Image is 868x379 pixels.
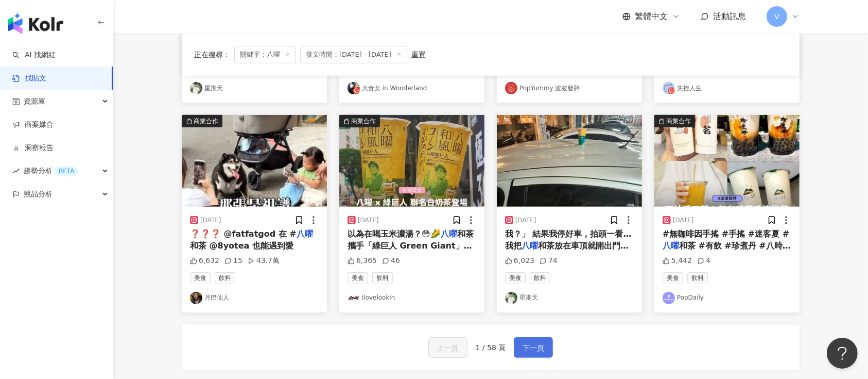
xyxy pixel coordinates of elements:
[441,229,457,239] mark: 八曜
[687,272,708,284] span: 飲料
[348,256,377,266] div: 6,365
[348,229,474,262] span: 和茶攜手「綠巨人 Green Giant」，推出全新話題聯名「
[522,241,538,251] mark: 八曜
[663,292,675,304] img: KOL Avatar
[505,272,526,284] span: 美食
[505,292,517,304] img: KOL Avatar
[827,338,858,369] iframe: Help Scout Beacon - Open
[234,45,296,63] span: 關鍵字：八曜
[297,229,313,239] mark: 八曜
[663,229,789,239] span: #無咖啡因手搖 #手搖 #迷客夏 #
[514,337,553,358] button: 下一頁
[372,272,393,284] span: 飲料
[476,343,506,352] span: 1 / 58 頁
[505,229,632,250] span: 我？」 結果我停好車，抬頭一看… 我把
[12,50,56,60] a: searchAI 找網紅
[339,115,484,207] img: post-image
[182,115,327,207] div: post-image商業合作
[190,82,319,94] a: KOL Avatar星期天
[55,166,78,176] div: BETA
[663,82,675,94] img: KOL Avatar
[8,13,63,34] img: logo
[215,272,235,284] span: 飲料
[348,82,476,94] a: KOL Avatar大食女 in Wonderland
[24,159,78,183] span: 趨勢分析
[190,241,293,251] span: 和茶 @8yotea 也能遇到愛
[713,11,746,21] span: 活動訊息
[358,216,379,225] div: [DATE]
[666,116,691,126] div: 商業合作
[663,292,791,304] a: KOL AvatarPopDaily
[505,256,534,266] div: 6,023
[505,82,517,94] img: KOL Avatar
[673,216,694,225] div: [DATE]
[190,229,297,239] span: ❓❓❓ @fatfatgod 在 #
[190,292,202,304] img: KOL Avatar
[12,168,20,175] span: rise
[348,229,441,239] span: 以為在喝玉米濃湯？😳🌽
[190,272,211,284] span: 美食
[697,256,710,266] div: 4
[530,272,550,284] span: 飲料
[194,116,218,126] div: 商業合作
[540,256,558,266] div: 74
[182,115,327,207] img: post-image
[12,143,54,153] a: 洞察報告
[505,241,629,262] span: 和茶放在車頂就開出門了啊啊啊 它居然
[200,216,221,225] div: [DATE]
[190,82,202,94] img: KOL Avatar
[12,120,54,130] a: 商案媒合
[348,272,368,284] span: 美食
[300,45,407,63] span: 發文時間：[DATE] - [DATE]
[654,115,800,207] div: post-image商業合作
[505,82,634,94] a: KOL AvatarPopYummy 波波發胖
[248,256,280,266] div: 43.7萬
[663,82,791,94] a: KOL Avatar失控人生
[12,73,46,84] a: 找貼文
[663,272,683,284] span: 美食
[505,292,634,304] a: KOL Avatar星期天
[24,183,53,206] span: 競品分析
[348,82,360,94] img: KOL Avatar
[348,292,476,304] a: KOL Avatarilovelookin
[515,216,536,225] div: [DATE]
[351,116,376,126] div: 商業合作
[348,292,360,304] img: KOL Avatar
[190,256,219,266] div: 6,632
[190,292,319,304] a: KOL Avatar月巴仙人
[635,11,668,22] span: 繁體中文
[428,337,467,358] button: 上一頁
[497,115,642,207] img: post-image
[774,11,779,22] span: V
[654,115,800,207] img: post-image
[663,241,679,251] mark: 八曜
[663,256,692,266] div: 5,442
[411,50,426,58] div: 重置
[663,241,791,262] span: 和茶 #有飲 #珍煮丹 #八時神仙草
[523,342,544,354] span: 下一頁
[24,90,45,113] span: 資源庫
[224,256,242,266] div: 15
[382,256,400,266] div: 46
[339,115,484,207] div: post-image商業合作
[194,50,230,58] span: 正在搜尋 ：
